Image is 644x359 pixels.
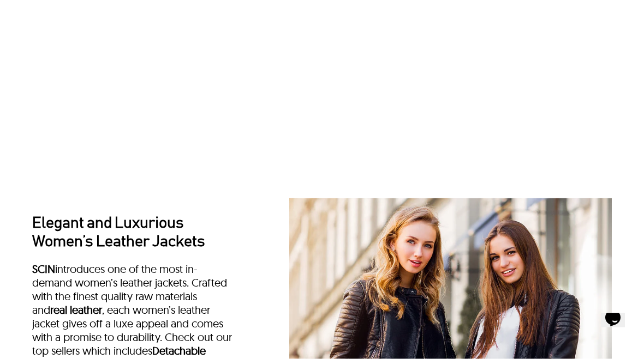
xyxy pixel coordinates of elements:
[32,214,232,251] h2: Elegant and Luxurious Women’s Leather Jackets
[32,262,55,276] a: SCIN
[597,313,633,348] iframe: chat widget
[50,303,102,317] a: real leather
